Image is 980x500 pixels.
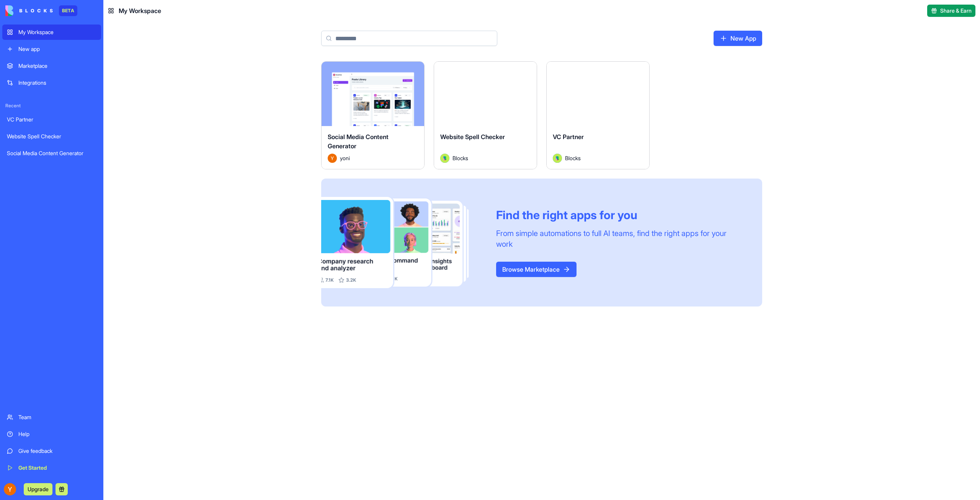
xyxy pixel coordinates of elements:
div: BETA [59,5,77,16]
a: Team [2,410,101,425]
div: New app [18,45,96,53]
a: Website Spell CheckerAvatarBlocks [434,61,537,169]
a: Website Spell Checker [2,129,101,144]
span: Blocks [565,154,581,162]
span: Share & Earn [940,7,972,15]
img: ACg8ocKKmw1B5YjjdIxTReIFLpjOIn1ULGa3qRQpM8Mt_L5JmWuBbQ=s96-c [4,483,16,495]
div: Get Started [18,464,96,472]
img: Frame_181_egmpey.png [321,197,484,289]
a: Marketplace [2,58,101,74]
a: New App [714,31,762,46]
div: VC Partner [7,116,96,123]
div: Social Media Content Generator [7,149,96,157]
a: Give feedback [2,443,101,459]
div: My Workspace [18,28,96,36]
span: My Workspace [119,6,161,15]
span: Website Spell Checker [440,133,505,141]
a: VC Partner [2,112,101,127]
div: Give feedback [18,447,96,455]
span: VC Partner [553,133,584,141]
button: Upgrade [24,483,52,495]
a: VC PartnerAvatarBlocks [546,61,650,169]
div: Marketplace [18,62,96,70]
a: Help [2,426,101,442]
div: Find the right apps for you [496,208,744,222]
a: BETA [5,5,77,16]
span: Recent [2,103,101,109]
a: New app [2,41,101,57]
a: Browse Marketplace [496,262,577,277]
a: Get Started [2,460,101,475]
button: Share & Earn [927,5,975,17]
span: Social Media Content Generator [328,133,389,150]
a: Social Media Content Generator [2,146,101,161]
a: Social Media Content GeneratorAvataryoni [321,61,425,169]
span: yoni [340,154,350,162]
div: Integrations [18,79,96,87]
div: Website Spell Checker [7,133,96,140]
div: Team [18,413,96,421]
div: Help [18,430,96,438]
a: Integrations [2,75,101,90]
a: My Workspace [2,25,101,40]
img: logo [5,5,53,16]
a: Upgrade [24,485,52,493]
span: Blocks [452,154,468,162]
img: Avatar [328,154,337,163]
img: Avatar [440,154,449,163]
img: Avatar [553,154,562,163]
div: From simple automations to full AI teams, find the right apps for your work [496,228,744,249]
